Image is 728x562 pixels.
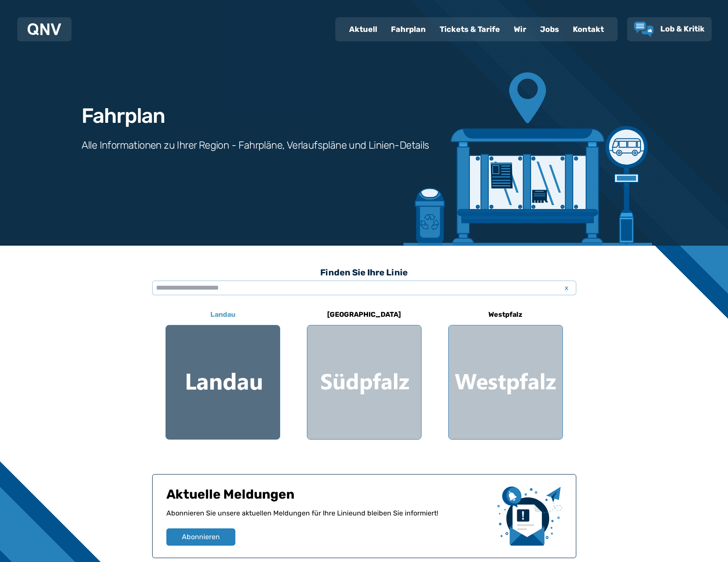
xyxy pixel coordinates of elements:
h6: Westpfalz [485,308,526,322]
span: x [561,283,573,293]
h1: Fahrplan [81,106,165,126]
a: Aktuell [342,18,384,41]
a: Westpfalz Region Westpfalz [448,304,563,440]
img: QNV Logo [28,23,61,35]
a: Kontakt [566,18,611,41]
h6: Landau [207,308,239,322]
h6: [GEOGRAPHIC_DATA] [324,308,404,322]
p: Abonnieren Sie unsere aktuellen Meldungen für Ihre Linie und bleiben Sie informiert! [166,508,491,528]
a: Tickets & Tarife [433,18,507,41]
a: Wir [507,18,533,41]
a: Fahrplan [384,18,433,41]
h1: Aktuelle Meldungen [166,487,491,508]
span: Lob & Kritik [660,24,705,34]
a: [GEOGRAPHIC_DATA] Region Südpfalz [307,304,422,440]
a: Lob & Kritik [634,22,705,37]
a: Jobs [533,18,566,41]
img: newsletter [497,487,562,546]
h3: Finden Sie Ihre Linie [152,263,576,282]
a: QNV Logo [28,21,61,38]
a: Landau Region Landau [166,304,280,440]
button: Abonnieren [166,528,235,546]
span: Abonnieren [182,532,220,542]
h3: Alle Informationen zu Ihrer Region - Fahrpläne, Verlaufspläne und Linien-Details [81,138,429,152]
